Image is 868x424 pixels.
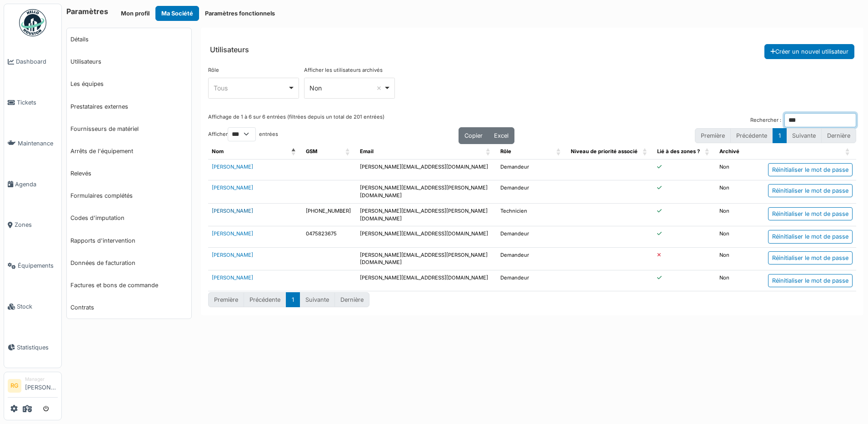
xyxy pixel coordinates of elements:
a: Tickets [4,82,61,123]
nav: pagination [208,292,369,307]
a: Codes d'imputation [67,207,191,229]
span: Archivé [719,148,739,155]
a: Détails [67,28,191,50]
td: Non [716,159,759,180]
nav: pagination [695,128,856,143]
a: Statistiques [4,327,61,368]
li: [PERSON_NAME] [25,376,58,395]
a: [PERSON_NAME] [212,230,253,237]
div: Affichage de 1 à 6 sur 6 entrées (filtrées depuis un total de 201 entrées) [208,113,384,127]
h6: Paramètres [66,7,108,16]
span: Agenda [15,180,58,189]
td: [PERSON_NAME][EMAIL_ADDRESS][PERSON_NAME][DOMAIN_NAME] [356,180,497,204]
a: Zones [4,205,61,245]
td: [PERSON_NAME][EMAIL_ADDRESS][DOMAIN_NAME] [356,270,497,291]
a: Rapports d'intervention [67,229,191,252]
td: Demandeur [497,226,567,247]
a: Dashboard [4,41,61,82]
td: 0475823675 [302,226,356,247]
td: Demandeur [497,159,567,180]
td: Technicien [497,203,567,226]
td: Demandeur [497,270,567,291]
div: Réinitialiser le mot de passe [768,230,853,243]
a: [PERSON_NAME] [212,274,253,281]
a: Formulaires complétés [67,185,191,207]
div: Réinitialiser le mot de passe [768,251,853,264]
a: [PERSON_NAME] [212,164,253,170]
span: Copier [464,132,483,139]
div: Tous [214,83,288,93]
span: Lié à des zones ?: Activate to sort [705,144,710,159]
span: Email [360,148,374,155]
td: Demandeur [497,247,567,270]
span: Statistiques [17,343,58,352]
a: Les équipes [67,73,191,95]
span: Tickets [17,98,58,107]
a: [PERSON_NAME] [212,185,253,191]
label: Afficher entrées [208,127,278,141]
td: [PERSON_NAME][EMAIL_ADDRESS][DOMAIN_NAME] [356,159,497,180]
button: Ma Société [155,6,199,21]
button: 1 [286,292,300,307]
td: Non [716,247,759,270]
div: Réinitialiser le mot de passe [768,207,853,220]
td: [PERSON_NAME][EMAIL_ADDRESS][PERSON_NAME][DOMAIN_NAME] [356,247,497,270]
a: Maintenance [4,123,61,164]
span: Email: Activate to sort [486,144,491,159]
a: [PERSON_NAME] [212,208,253,214]
span: Zones [15,220,58,229]
button: Créer un nouvel utilisateur [764,44,854,59]
a: Stock [4,286,61,327]
span: : Activate to sort [845,144,851,159]
img: Badge_color-CXgf-gQk.svg [19,9,46,36]
span: Excel [494,132,509,139]
span: GSM: Activate to sort [345,144,351,159]
a: Utilisateurs [67,50,191,73]
a: [PERSON_NAME] [212,252,253,258]
a: Prestataires externes [67,95,191,118]
button: Remove item: 'false' [374,84,384,93]
div: Non [309,83,384,93]
div: Réinitialiser le mot de passe [768,163,853,176]
a: Contrats [67,296,191,319]
li: RG [8,379,21,393]
label: Rechercher : [750,116,781,124]
div: Manager [25,376,58,383]
h6: Utilisateurs [210,45,249,54]
div: Réinitialiser le mot de passe [768,184,853,197]
span: Dashboard [16,57,58,66]
button: Mon profil [115,6,155,21]
a: Relevés [67,162,191,185]
span: Niveau de priorité associé : Activate to sort [643,144,648,159]
div: Réinitialiser le mot de passe [768,274,853,287]
span: Rôle [500,148,511,155]
span: GSM [306,148,317,155]
a: Données de facturation [67,252,191,274]
span: Équipements [18,261,58,270]
select: Afficherentrées [228,127,256,141]
td: Non [716,270,759,291]
span: Nom: Activate to invert sorting [291,144,297,159]
a: Arrêts de l'équipement [67,140,191,162]
td: Non [716,203,759,226]
td: Non [716,180,759,204]
a: Équipements [4,245,61,286]
span: Nom [212,148,224,155]
a: Factures et bons de commande [67,274,191,296]
a: Fournisseurs de matériel [67,118,191,140]
span: Maintenance [18,139,58,148]
td: [PHONE_NUMBER] [302,203,356,226]
td: Non [716,226,759,247]
label: Rôle [208,66,219,74]
td: Demandeur [497,180,567,204]
button: Copier [459,127,489,144]
button: 1 [773,128,787,143]
button: Paramètres fonctionnels [199,6,281,21]
td: [PERSON_NAME][EMAIL_ADDRESS][DOMAIN_NAME] [356,226,497,247]
a: Agenda [4,164,61,205]
span: Lié à des zones ? [657,148,700,155]
td: [PERSON_NAME][EMAIL_ADDRESS][PERSON_NAME][DOMAIN_NAME] [356,203,497,226]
